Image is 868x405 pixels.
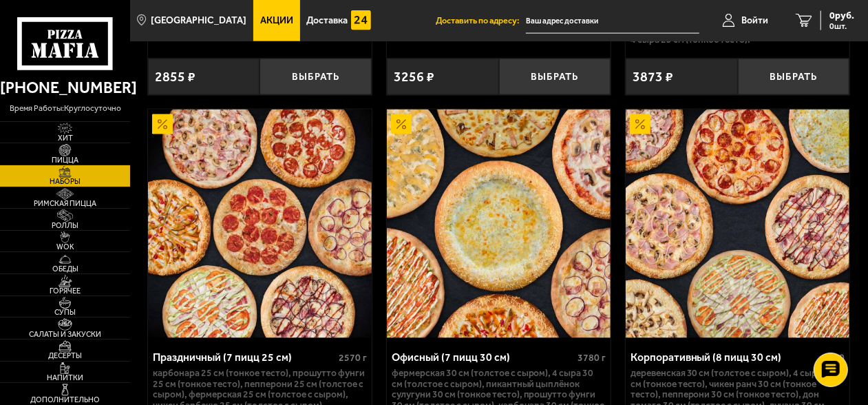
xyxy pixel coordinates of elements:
[351,10,372,31] img: 15daf4d41897b9f0e9f617042186c801.svg
[829,22,854,30] span: 0 шт.
[526,8,699,34] input: Ваш адрес доставки
[155,70,195,84] span: 2855 ₽
[339,353,367,364] span: 2570 г
[307,16,348,25] span: Доставка
[391,114,412,135] img: Акционный
[578,353,606,364] span: 3780 г
[738,59,850,94] button: Выбрать
[394,70,434,84] span: 3256 ₽
[626,110,849,338] img: Корпоративный (8 пицц 30 см)
[387,110,611,338] a: АкционныйОфисный (7 пицц 30 см)
[148,110,372,338] a: АкционныйПраздничный (7 пицц 25 см)
[153,352,336,365] div: Праздничный (7 пицц 25 см)
[829,11,854,21] span: 0 руб.
[260,16,293,25] span: Акции
[436,17,526,25] span: Доставить по адресу:
[626,110,849,338] a: АкционныйКорпоративный (8 пицц 30 см)
[499,59,611,94] button: Выбрать
[630,114,650,135] img: Акционный
[151,16,246,25] span: [GEOGRAPHIC_DATA]
[633,70,673,84] span: 3873 ₽
[392,352,575,365] div: Офисный (7 пицц 30 см)
[148,110,372,338] img: Праздничный (7 пицц 25 см)
[387,110,611,338] img: Офисный (7 пицц 30 см)
[631,352,820,365] div: Корпоративный (8 пицц 30 см)
[152,114,173,135] img: Акционный
[741,16,768,25] span: Войти
[260,59,372,94] button: Выбрать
